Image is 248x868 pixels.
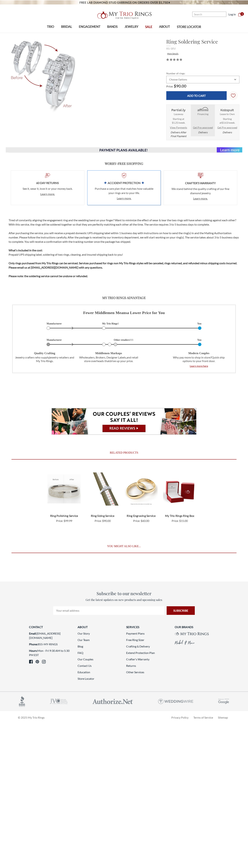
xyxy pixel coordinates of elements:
a: ENGAGEMENT [75,21,104,33]
strong: Hours: [29,649,37,652]
h4: Crafter’s Warranty [168,182,233,185]
img: Ring Engraving Service [125,472,158,506]
a: Wish Lists [229,91,238,100]
img: Weddingwire [158,699,193,704]
a: Learn more. [40,192,55,196]
span: Accident Protection [108,181,140,185]
a: Ring Engraving Service, $60.00 [125,467,158,511]
a: Ring Sizing Service, $90.00 [86,467,119,511]
span: Starting at $1.25/week. [172,117,185,125]
p: After purchasing the service, you will receive a prepaid domestic UPS shipping label within 1 bus... [9,231,239,244]
a: Contact Us [78,664,92,667]
tspan: $$$ [130,339,133,341]
a: Learn more. [193,197,208,200]
text: Manufacturer [47,322,62,325]
img: My Trio Rings Ring Box [163,472,196,506]
p: Why pay more to shop in store? Quick ship options to your front door. [169,356,229,363]
span: SALE [145,25,152,29]
div: Choose Options [169,78,187,81]
svg: cart.cart_preview [238,13,242,16]
a: Ring Engraving Service, $60.00 [124,514,158,518]
a: Free Ring Sizer [126,638,144,642]
li: 855-MY-RINGS [29,642,73,646]
text: My Trio Rings [102,322,142,325]
span: $90.00 [174,83,186,88]
span: 1 [240,12,244,16]
p: Wholesalers, Brokers, Designer Labels, and retail store overheads that drive up your price. [79,356,138,363]
span: Price: [95,519,102,522]
a: Crafting & Delivery [126,645,150,648]
a: Cart with 0 items [238,12,244,16]
span: Starting at . [216,117,238,125]
a: Log in [228,12,236,16]
span: $15.00 [179,519,188,522]
a: Sitemap [218,716,228,719]
a: You Might Also Like... [11,540,237,553]
a: JEWELRY [121,21,142,33]
h3: Contact [29,625,73,629]
a: My Trio Rings Ring Box, $15.00 [163,467,196,511]
img: My Trio Rings brand logo [175,632,209,635]
img: Ring Polishing Service [47,475,81,503]
a: Returns [126,664,136,667]
li: [EMAIL_ADDRESS][DOMAIN_NAME] [29,631,73,640]
input: Search [192,12,226,17]
h3: Worry-Free Shopping [9,161,239,166]
a: My Trio Rings Ring Box, $15.00 [163,514,197,518]
span: JEWELRY [125,24,138,29]
p: © 2025 My Trio Rings [18,715,45,720]
svg: Wish Lists [231,82,235,109]
p: We stand behind the quality crafting of our fine diamond jewelry. [168,187,233,201]
a: TRIO [44,21,58,33]
a: Fewer Middlemen Meansa Lower Price for You Manufacturer My Trio Rings$ You Manufacturer Other ret... [9,305,239,373]
b: Please note: the soldering service cannot be undone or refunded. [9,274,88,278]
em: Delivers [198,130,208,134]
a: Education [78,670,90,674]
img: Google Reviews [218,699,229,704]
a: Crafter's Warranty [126,657,149,661]
a: View Payments [170,126,187,129]
li: Mon - Fri 9:30 AM to 5:30 PM EST [29,649,73,657]
text: Other retailers [114,339,157,341]
h3: Subscribe to our newsletter [53,590,195,597]
span: BRIDAL [61,24,72,29]
h3: My Trio Rings Advantage [9,295,239,300]
span: Learn more here [190,364,208,368]
em: Delivers After Final Payment [171,130,186,138]
h4: 60 Day Returns [15,181,80,184]
img: Ring Sizing Service [86,472,119,506]
span: Price: [56,519,63,522]
text: You [197,339,202,341]
a: More Details [167,52,178,55]
a: My Trio Rings [72,9,176,21]
h6: Modern couples [169,352,229,355]
h3: About [78,625,122,629]
span: Price: [133,519,140,522]
span: $99.99 [64,519,72,522]
div: Combobox [166,76,239,83]
input: Subscribe [167,606,195,615]
text: Manufacturer [47,339,62,341]
b: What's included in the cost: [9,248,43,252]
li: Layaway [166,105,190,140]
a: BRIDAL [58,21,75,33]
p: Purchase a care plan that matches how valuable your rings are to your life. [92,186,156,200]
p: Tired of constantly aligning the engagement ring and the wedding band on your finger? Want to min... [9,218,239,227]
span: TRIO [47,24,54,29]
a: Related Products [11,446,237,459]
a: Ring Polishing Service, $99.99 [47,514,81,518]
img: accredited business logo [19,696,25,707]
h1: Ring Soldering Service [166,38,239,45]
a: Our Couples [78,657,93,661]
span: Price: [166,85,173,88]
h4: Fewer Middlemen Means a Lower Price for You [17,311,231,315]
a: Privacy Policy [171,716,189,719]
a: Ring Polishing Service, $99.99 [47,467,81,511]
p: Get the latest updates on new products and upcoming sales [53,598,195,602]
a: BANDS [104,21,121,33]
strong: Email: [29,632,37,635]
